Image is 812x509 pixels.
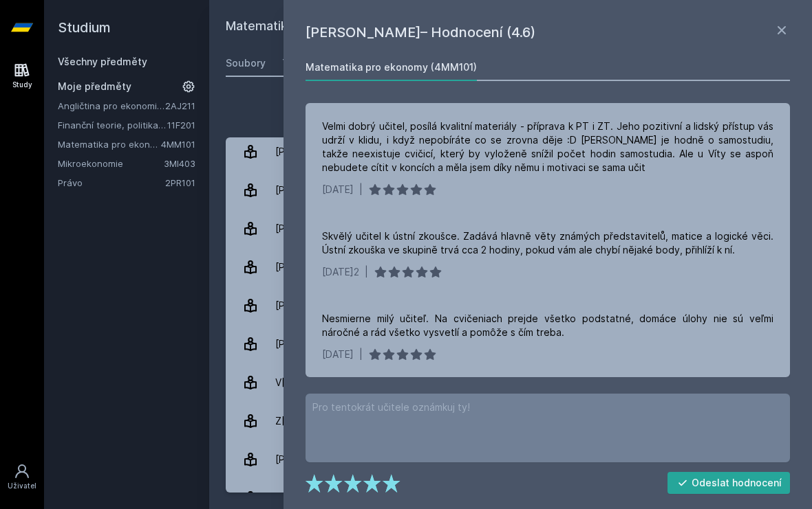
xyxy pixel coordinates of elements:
[8,481,36,491] div: Uživatel
[275,292,352,319] div: [PERSON_NAME]
[161,139,195,150] a: 4MM101
[275,446,352,473] div: [PERSON_NAME]
[322,120,773,174] div: Velmi dobrý učitel, posílá kvalitní materiály - příprava k PT i ZT. Jeho pozitivní a lidský příst...
[359,348,363,361] div: |
[167,120,195,131] a: 11F201
[165,100,195,111] a: 2AJ211
[58,137,161,151] a: Matematika pro ekonomy
[226,248,795,286] a: [PERSON_NAME] 1 hodnocení 5.0
[226,133,795,171] a: [PERSON_NAME] 8 hodnocení 2.8
[3,456,41,498] a: Uživatel
[275,215,352,242] div: [PERSON_NAME]
[275,330,352,358] div: [PERSON_NAME]
[58,99,165,113] a: Angličtina pro ekonomická studia 1 (B2/C1)
[165,177,195,188] a: 2PR101
[359,183,363,196] div: |
[226,210,795,248] a: [PERSON_NAME] 10 hodnocení 4.4
[226,286,795,325] a: [PERSON_NAME] 33 hodnocení 4.5
[58,118,167,132] a: Finanční teorie, politika a instituce
[322,312,773,339] div: Nesmierne milý učiteľ. Na cvičeniach prejde všetko podstatné, domáce úlohy nie sú veľmi náročné a...
[226,402,795,440] a: Z[PERSON_NAME] 67 hodnocení 4.3
[58,157,164,170] a: Mikroekonomie
[226,16,637,38] h2: Matematika pro ekonomy (4MM101)
[275,177,352,204] div: [PERSON_NAME]
[58,176,165,190] a: Právo
[275,407,358,435] div: Z[PERSON_NAME]
[322,265,359,279] div: [DATE]2
[164,158,195,169] a: 3MI403
[58,56,147,67] a: Všechny předměty
[282,49,310,77] a: Testy
[3,55,41,97] a: Study
[322,348,354,361] div: [DATE]
[226,363,795,402] a: V[PERSON_NAME] 1 hodnocení 5.0
[58,80,131,93] span: Moje předměty
[667,472,791,494] button: Odeslat hodnocení
[226,325,795,363] a: [PERSON_NAME] 5 hodnocení 4.6
[226,56,266,70] div: Soubory
[275,138,352,166] div: [PERSON_NAME]
[282,56,310,70] div: Testy
[322,229,773,257] div: Skvělý učitel k ústní zkoušce. Zadává hlavně věty známých představitelů, matice a logické věci. Ú...
[365,265,368,279] div: |
[322,183,354,196] div: [DATE]
[226,49,266,77] a: Soubory
[275,253,352,281] div: [PERSON_NAME]
[226,171,795,210] a: [PERSON_NAME] 38 hodnocení 4.7
[12,80,32,90] div: Study
[275,369,358,396] div: V[PERSON_NAME]
[226,440,795,479] a: [PERSON_NAME] 28 hodnocení 4.6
